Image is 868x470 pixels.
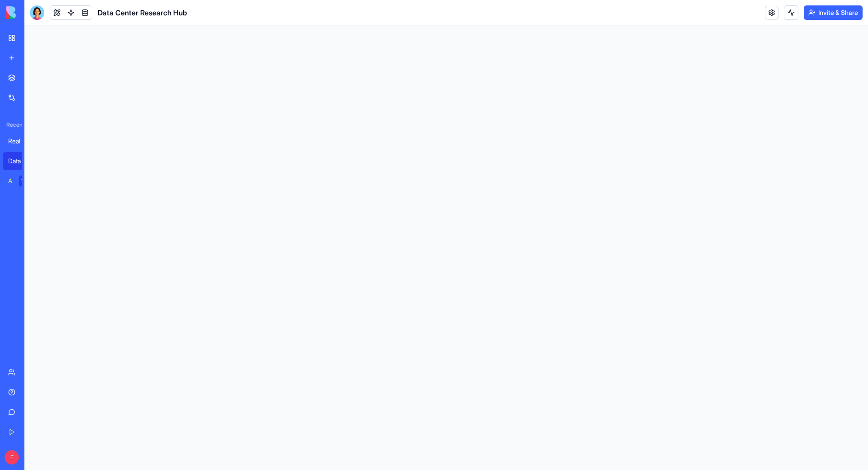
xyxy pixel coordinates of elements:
span: E [5,450,19,465]
a: Real Estate Due Diligence Hub [3,132,39,150]
span: Recent [3,121,22,128]
div: TRY [19,176,33,186]
span: Data Center Research Hub [98,7,187,18]
a: Data Center Research Hub [3,152,39,170]
button: Invite & Share [804,5,863,20]
div: AI Logo Generator [8,176,13,185]
a: AI Logo GeneratorTRY [3,172,39,190]
img: logo [6,6,62,19]
div: Real Estate Due Diligence Hub [8,137,33,146]
div: Data Center Research Hub [8,157,33,166]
